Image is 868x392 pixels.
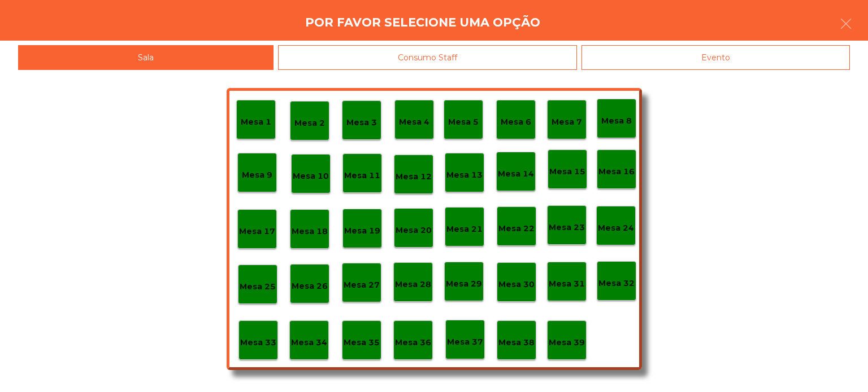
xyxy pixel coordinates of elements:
[292,280,328,293] p: Mesa 26
[549,165,585,178] p: Mesa 15
[498,222,535,235] p: Mesa 22
[241,116,271,129] p: Mesa 1
[598,165,635,178] p: Mesa 16
[446,169,483,182] p: Mesa 13
[291,336,327,349] p: Mesa 34
[395,278,431,291] p: Mesa 28
[344,336,380,349] p: Mesa 35
[395,336,431,349] p: Mesa 36
[240,280,276,293] p: Mesa 25
[242,169,272,182] p: Mesa 9
[399,116,429,129] p: Mesa 4
[344,169,380,182] p: Mesa 11
[396,170,432,183] p: Mesa 12
[239,225,275,238] p: Mesa 17
[346,116,377,129] p: Mesa 3
[305,14,540,31] h4: Por favor selecione uma opção
[292,225,328,238] p: Mesa 18
[549,336,585,349] p: Mesa 39
[549,221,585,234] p: Mesa 23
[501,116,531,129] p: Mesa 6
[446,278,482,290] p: Mesa 29
[552,116,582,129] p: Mesa 7
[240,336,276,349] p: Mesa 33
[278,45,577,71] div: Consumo Staff
[18,45,274,71] div: Sala
[601,114,632,127] p: Mesa 8
[293,170,329,183] p: Mesa 10
[498,336,535,349] p: Mesa 38
[344,224,380,237] p: Mesa 19
[448,116,479,129] p: Mesa 5
[498,278,535,291] p: Mesa 30
[581,45,850,71] div: Evento
[598,277,635,290] p: Mesa 32
[344,279,380,292] p: Mesa 27
[598,222,634,235] p: Mesa 24
[498,168,534,180] p: Mesa 14
[447,336,483,349] p: Mesa 37
[446,223,483,236] p: Mesa 21
[396,224,432,237] p: Mesa 20
[549,278,585,290] p: Mesa 31
[294,117,325,130] p: Mesa 2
